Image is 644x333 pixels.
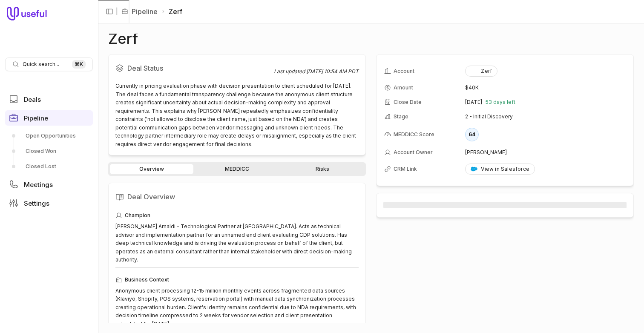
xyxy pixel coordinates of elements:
[5,195,93,211] a: Settings
[5,92,93,107] a: Deals
[115,190,359,204] h2: Deal Overview
[161,6,182,17] li: Zerf
[115,210,359,221] div: Champion
[394,99,422,106] span: Close Date
[465,146,626,159] td: [PERSON_NAME]
[5,110,93,126] a: Pipeline
[394,166,417,172] span: CRM Link
[281,164,364,174] a: Risks
[5,129,93,173] div: Pipeline submenu
[110,164,193,174] a: Overview
[471,68,492,75] div: Zerf
[195,164,279,174] a: MEDDICC
[72,60,86,69] kbd: ⌘ K
[471,166,529,172] div: View in Salesforce
[132,6,158,17] a: Pipeline
[5,144,93,158] a: Closed Won
[465,66,497,77] button: Zerf
[465,99,482,106] time: [DATE]
[24,181,53,188] span: Meetings
[24,115,48,121] span: Pipeline
[394,149,433,156] span: Account Owner
[115,61,274,75] h2: Deal Status
[394,113,408,120] span: Stage
[115,275,359,285] div: Business Context
[465,110,626,123] td: 2 - Initial Discovery
[103,5,116,18] button: Collapse sidebar
[306,68,359,75] time: [DATE] 10:54 AM PDT
[465,81,626,95] td: $40K
[108,34,138,44] h1: Zerf
[5,177,93,192] a: Meetings
[394,68,414,75] span: Account
[486,99,515,106] span: 53 days left
[394,84,413,91] span: Amount
[465,128,479,141] div: 64
[465,164,535,175] a: View in Salesforce
[274,68,359,75] div: Last updated
[23,61,59,68] span: Quick search...
[5,160,93,173] a: Closed Lost
[5,129,93,143] a: Open Opportunities
[116,6,118,17] span: |
[115,82,359,148] div: Currently in pricing evaluation phase with decision presentation to client scheduled for [DATE]. ...
[24,200,49,207] span: Settings
[383,202,627,208] span: ‌
[115,222,359,264] div: [PERSON_NAME] Arnaldi - Technological Partner at [GEOGRAPHIC_DATA]. Acts as technical advisor and...
[24,96,41,103] span: Deals
[394,131,434,138] span: MEDDICC Score
[115,287,359,328] div: Anonymous client processing 12-15 million monthly events across fragmented data sources (Klaviyo,...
